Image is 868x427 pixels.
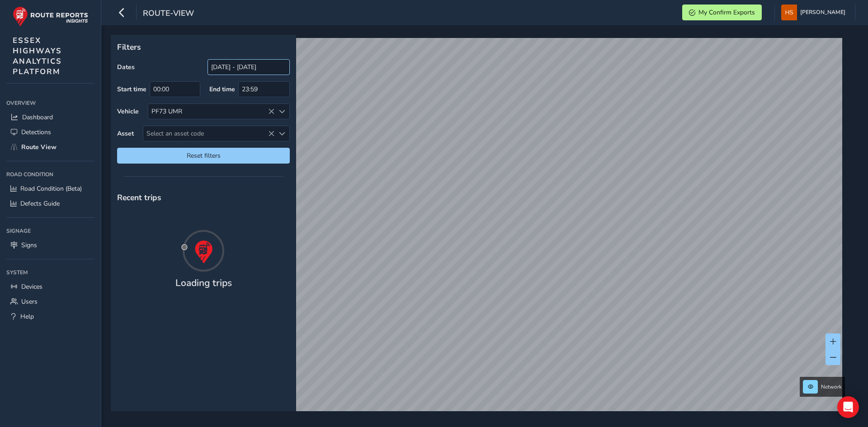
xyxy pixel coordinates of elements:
[175,277,232,289] h4: Loading trips
[13,6,88,27] img: rr logo
[117,192,161,203] span: Recent trips
[6,125,94,140] a: Detections
[21,282,42,291] span: Devices
[6,196,94,211] a: Defects Guide
[682,5,762,20] button: My Confirm Exports
[209,85,235,94] label: End time
[13,35,62,77] span: ESSEX HIGHWAYS ANALYTICS PLATFORM
[148,104,274,119] div: PF73 UMR
[800,5,845,20] span: [PERSON_NAME]
[6,294,94,309] a: Users
[821,383,842,390] span: Network
[117,148,290,164] button: Reset filters
[6,238,94,253] a: Signs
[117,85,146,94] label: Start time
[6,279,94,294] a: Devices
[117,107,139,116] label: Vehicle
[117,129,134,138] label: Asset
[22,113,53,122] span: Dashboard
[20,199,60,208] span: Defects Guide
[698,8,755,17] span: My Confirm Exports
[117,63,135,71] label: Dates
[114,38,842,422] canvas: Map
[21,143,57,151] span: Route View
[21,297,38,306] span: Users
[6,168,94,181] div: Road Condition
[274,126,289,141] div: Select an asset code
[837,396,859,418] div: Open Intercom Messenger
[21,241,37,249] span: Signs
[781,5,849,20] button: [PERSON_NAME]
[21,128,51,136] span: Detections
[6,266,94,279] div: System
[124,151,283,160] span: Reset filters
[6,140,94,155] a: Route View
[20,184,82,193] span: Road Condition (Beta)
[20,312,34,321] span: Help
[143,8,194,20] span: route-view
[143,126,274,141] span: Select an asset code
[6,110,94,125] a: Dashboard
[6,309,94,324] a: Help
[6,96,94,110] div: Overview
[6,224,94,238] div: Signage
[117,41,290,53] p: Filters
[6,181,94,196] a: Road Condition (Beta)
[781,5,797,20] img: diamond-layout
